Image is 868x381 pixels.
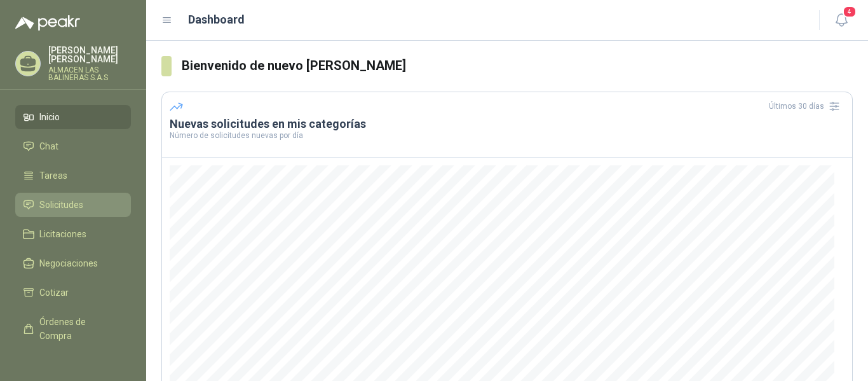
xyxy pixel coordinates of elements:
[843,6,857,18] span: 4
[188,11,245,29] h1: Dashboard
[830,9,853,32] button: 4
[39,110,60,124] span: Inicio
[15,251,131,275] a: Negociaciones
[48,66,131,81] p: ALMACEN LAS BALINERAS S.A.S
[39,198,83,212] span: Solicitudes
[769,96,844,116] div: Últimos 30 días
[39,169,67,183] span: Tareas
[39,139,58,153] span: Chat
[170,132,844,139] p: Número de solicitudes nuevas por día
[15,15,80,31] img: Logo peakr
[39,315,119,343] span: Órdenes de Compra
[15,222,131,246] a: Licitaciones
[15,310,131,348] a: Órdenes de Compra
[15,281,131,305] a: Cotizar
[15,163,131,188] a: Tareas
[48,46,131,64] p: [PERSON_NAME] [PERSON_NAME]
[15,105,131,129] a: Inicio
[170,116,844,132] h3: Nuevas solicitudes en mis categorías
[15,134,131,158] a: Chat
[39,286,69,300] span: Cotizar
[182,56,853,76] h3: Bienvenido de nuevo [PERSON_NAME]
[39,227,86,241] span: Licitaciones
[39,256,98,270] span: Negociaciones
[15,193,131,217] a: Solicitudes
